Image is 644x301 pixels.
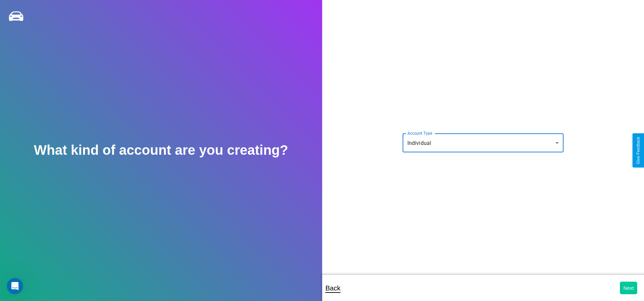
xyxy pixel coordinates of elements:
[407,130,432,136] label: Account Type
[326,282,341,294] p: Back
[620,282,637,294] button: Next
[34,143,288,158] h2: What kind of account are you creating?
[636,137,641,164] div: Give Feedback
[403,133,564,152] div: Individual
[7,278,23,294] iframe: Intercom live chat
